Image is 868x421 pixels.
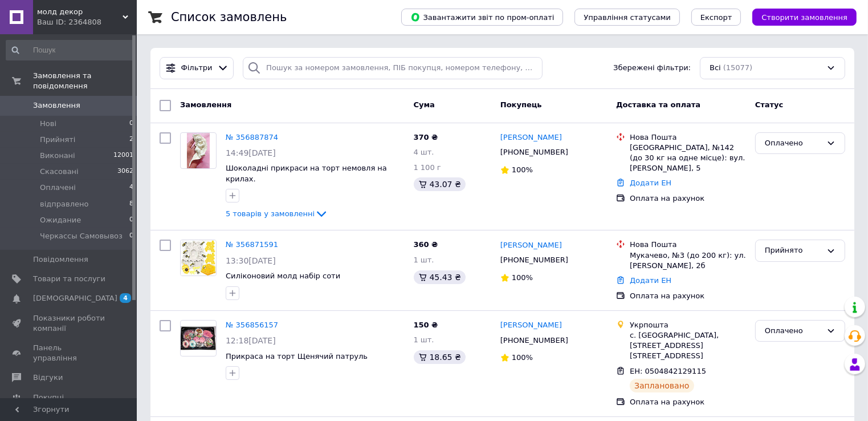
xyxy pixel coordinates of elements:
[181,326,216,350] img: Фото товару
[500,320,562,331] a: [PERSON_NAME]
[40,167,79,177] span: Скасовані
[180,132,217,169] a: Фото товару
[129,183,133,193] span: 4
[37,7,123,17] span: молд декор
[414,163,441,172] span: 1 100 г
[414,148,434,156] span: 4 шт.
[33,71,137,91] span: Замовлення та повідомлення
[243,57,543,79] input: Пошук за номером замовлення, ПІБ покупця, номером телефону, Email, номером накладної
[755,100,784,109] span: Статус
[700,13,732,22] span: Експорт
[226,209,328,218] a: 5 товарів у замовленні
[723,63,753,72] span: (15077)
[129,119,133,129] span: 0
[226,321,278,329] a: № 356856157
[630,379,694,392] div: Заплановано
[129,215,133,225] span: 0
[414,100,435,109] span: Cума
[630,250,746,271] div: Мукачево, №3 (до 200 кг): ул. [PERSON_NAME], 2б
[500,100,542,109] span: Покупець
[40,231,123,241] span: Черкассы Самовывоз
[226,240,278,249] a: № 356871591
[630,240,746,250] div: Нова Пошта
[180,240,217,276] a: Фото товару
[414,133,438,141] span: 370 ₴
[40,151,75,161] span: Виконані
[40,135,75,145] span: Прийняті
[752,9,857,26] button: Створити замовлення
[500,132,562,143] a: [PERSON_NAME]
[584,13,671,22] span: Управління статусами
[33,254,88,265] span: Повідомлення
[500,336,568,345] span: [PHONE_NUMBER]
[113,151,133,161] span: 12001
[414,270,466,284] div: 45.43 ₴
[761,13,847,22] span: Створити замовлення
[33,274,105,284] span: Товари та послуги
[613,63,691,74] span: Збережені фільтри:
[630,397,746,407] div: Оплата на рахунок
[40,199,88,209] span: відправлено
[226,133,278,141] a: № 356887874
[630,276,671,285] a: Додати ЕН
[512,273,533,282] span: 100%
[414,177,466,191] div: 43.07 ₴
[414,350,466,364] div: 18.65 ₴
[630,132,746,143] div: Нова Пошта
[630,367,706,375] span: ЕН: 0504842129115
[180,320,217,357] a: Фото товару
[630,193,746,204] div: Оплата на рахунок
[33,343,105,363] span: Панель управління
[129,231,133,241] span: 0
[616,100,700,109] span: Доставка та оплата
[37,17,137,27] div: Ваш ID: 2364808
[226,164,387,183] a: Шоколадні прикраси на торт немовля на крилах.
[40,183,76,193] span: Оплачені
[500,148,568,156] span: [PHONE_NUMBER]
[512,165,533,174] span: 100%
[765,137,822,149] div: Оплачено
[187,133,210,168] img: Фото товару
[765,245,822,257] div: Прийнято
[33,313,105,334] span: Показники роботи компанії
[710,63,721,74] span: Всі
[574,9,680,26] button: Управління статусами
[414,240,438,249] span: 360 ₴
[741,13,857,21] a: Створити замовлення
[33,392,64,403] span: Покупці
[414,335,434,344] span: 1 шт.
[226,336,276,345] span: 12:18[DATE]
[630,291,746,301] div: Оплата на рахунок
[500,256,568,264] span: [PHONE_NUMBER]
[500,240,562,251] a: [PERSON_NAME]
[765,325,822,337] div: Оплачено
[691,9,741,26] button: Експорт
[630,143,746,174] div: [GEOGRAPHIC_DATA], №142 (до 30 кг на одне місце): вул. [PERSON_NAME], 5
[129,199,133,209] span: 8
[414,256,434,264] span: 1 шт.
[40,215,81,225] span: Ожидание
[226,148,276,157] span: 14:49[DATE]
[401,9,563,26] button: Завантажити звіт по пром-оплаті
[181,63,213,74] span: Фільтри
[33,100,80,111] span: Замовлення
[226,352,368,361] a: Прикраса на торт Щенячий патруль
[512,353,533,362] span: 100%
[40,119,56,129] span: Нові
[129,135,133,145] span: 2
[120,293,131,303] span: 4
[414,321,438,329] span: 150 ₴
[33,373,63,383] span: Відгуки
[33,293,117,303] span: [DEMOGRAPHIC_DATA]
[226,209,315,218] span: 5 товарів у замовленні
[226,256,276,265] span: 13:30[DATE]
[630,179,671,187] a: Додати ЕН
[6,40,135,60] input: Пошук
[630,320,746,330] div: Укрпошта
[117,167,133,177] span: 3062
[630,330,746,362] div: с. [GEOGRAPHIC_DATA], [STREET_ADDRESS] [STREET_ADDRESS]
[226,272,340,280] a: Силіконовий молд набір соти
